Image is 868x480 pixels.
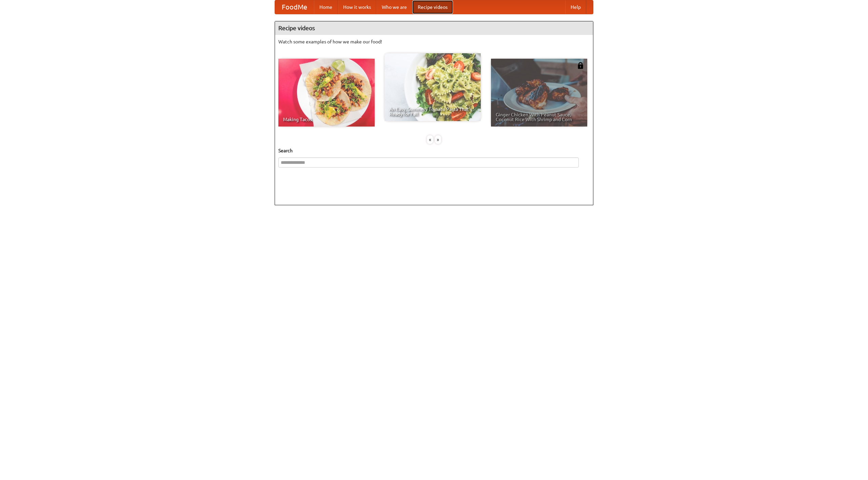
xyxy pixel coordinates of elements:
a: Recipe videos [412,0,453,14]
div: « [427,135,433,144]
a: An Easy, Summery Tomato Pasta That's Ready for Fall [384,53,481,121]
a: Who we are [376,0,412,14]
a: FoodMe [275,0,314,14]
a: How it works [338,0,376,14]
h4: Recipe videos [275,21,593,35]
h5: Search [278,147,590,154]
img: 483408.png [577,62,584,69]
a: Making Tacos [278,59,375,127]
span: Making Tacos [283,117,370,122]
div: » [435,135,441,144]
p: Watch some examples of how we make our food! [278,38,590,45]
a: Home [314,0,338,14]
span: An Easy, Summery Tomato Pasta That's Ready for Fall [389,107,476,116]
a: Help [565,0,586,14]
